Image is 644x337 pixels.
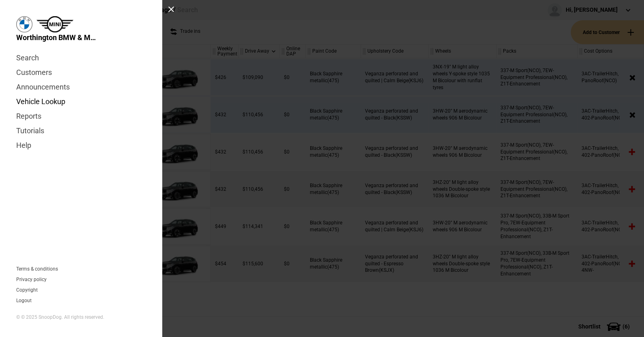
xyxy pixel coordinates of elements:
a: Reports [16,109,146,124]
span: Worthington BMW & MINI Garage [16,32,97,43]
a: Copyright [16,288,38,292]
a: Vehicle Lookup [16,94,146,109]
a: Privacy policy [16,277,47,282]
a: Customers [16,65,146,80]
button: Logout [16,298,32,303]
img: mini.png [36,16,73,32]
a: Terms & conditions [16,267,58,271]
div: © © 2025 SnoopDog. All rights reserved. [16,314,146,321]
a: Help [16,138,146,153]
a: Search [16,51,146,65]
a: Tutorials [16,124,146,138]
a: Announcements [16,80,146,94]
img: bmw.png [16,16,32,32]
